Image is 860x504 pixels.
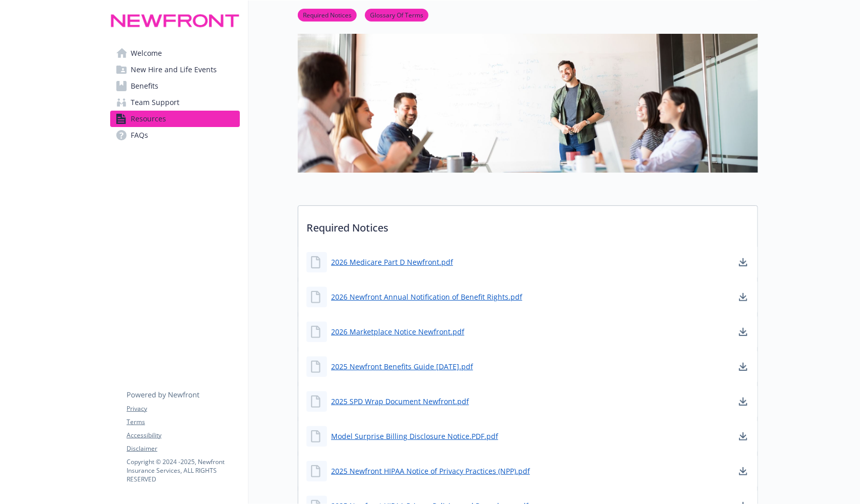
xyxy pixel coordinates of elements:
a: Privacy [127,404,239,413]
a: Accessibility [127,431,239,440]
a: Welcome [110,45,240,61]
a: Model Surprise Billing Disclosure Notice.PDF.pdf [331,431,498,442]
a: Terms [127,417,239,427]
span: Team Support [131,94,179,111]
a: download document [737,256,749,268]
a: download document [737,465,749,477]
span: Welcome [131,45,162,61]
a: 2026 Newfront Annual Notification of Benefit Rights.pdf [331,291,522,302]
a: Disclaimer [127,444,239,453]
a: New Hire and Life Events [110,61,240,78]
a: 2026 Medicare Part D Newfront.pdf [331,257,453,267]
a: 2026 Marketplace Notice Newfront.pdf [331,326,464,337]
a: download document [737,291,749,303]
p: Copyright © 2024 - 2025 , Newfront Insurance Services, ALL RIGHTS RESERVED [127,457,239,484]
a: 2025 SPD Wrap Document Newfront.pdf [331,396,469,407]
a: FAQs [110,127,240,143]
a: download document [737,361,749,373]
a: 2025 Newfront HIPAA Notice of Privacy Practices (NPP).pdf [331,466,530,476]
a: Required Notices [298,10,357,19]
a: Glossary Of Terms [365,10,428,19]
span: Benefits [131,78,158,94]
a: Team Support [110,94,240,111]
span: Resources [131,111,166,127]
a: download document [737,395,749,408]
a: Resources [110,111,240,127]
a: Benefits [110,78,240,94]
a: download document [737,430,749,443]
span: New Hire and Life Events [131,61,217,78]
span: FAQs [131,127,148,143]
a: download document [737,326,749,338]
img: resources page banner [298,34,758,172]
a: 2025 Newfront Benefits Guide [DATE].pdf [331,361,473,372]
p: Required Notices [298,206,757,244]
